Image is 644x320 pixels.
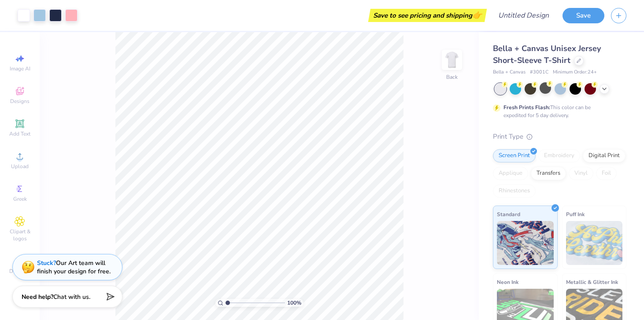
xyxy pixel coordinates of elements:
[493,149,536,162] div: Screen Print
[287,299,301,307] span: 100 %
[472,10,482,20] span: 👉
[9,130,30,137] span: Add Text
[569,167,593,180] div: Vinyl
[9,268,30,275] span: Decorate
[566,221,623,265] img: Puff Ink
[4,228,35,242] span: Clipart & logos
[491,7,556,24] input: Untitled Design
[22,293,53,301] strong: Need help?
[446,73,458,81] div: Back
[553,69,597,76] span: Minimum Order: 24 +
[497,221,554,265] img: Standard
[566,210,585,219] span: Puff Ink
[370,9,485,22] div: Save to see pricing and shipping
[503,104,550,111] strong: Fresh Prints Flash:
[53,293,90,301] span: Chat with us.
[531,167,566,180] div: Transfers
[583,149,625,162] div: Digital Print
[530,69,548,76] span: # 3001C
[493,184,536,198] div: Rhinestones
[566,277,618,287] span: Metallic & Glitter Ink
[10,65,30,72] span: Image AI
[443,51,461,69] img: Back
[493,167,528,180] div: Applique
[563,8,604,23] button: Save
[13,195,27,202] span: Greek
[493,132,626,142] div: Print Type
[538,149,580,162] div: Embroidery
[11,163,29,170] span: Upload
[596,167,617,180] div: Foil
[493,43,601,66] span: Bella + Canvas Unisex Jersey Short-Sleeve T-Shirt
[37,259,56,267] strong: Stuck?
[503,103,612,119] div: This color can be expedited for 5 day delivery.
[493,69,526,76] span: Bella + Canvas
[37,259,111,276] div: Our Art team will finish your design for free.
[497,277,518,287] span: Neon Ink
[497,210,520,219] span: Standard
[10,98,30,105] span: Designs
